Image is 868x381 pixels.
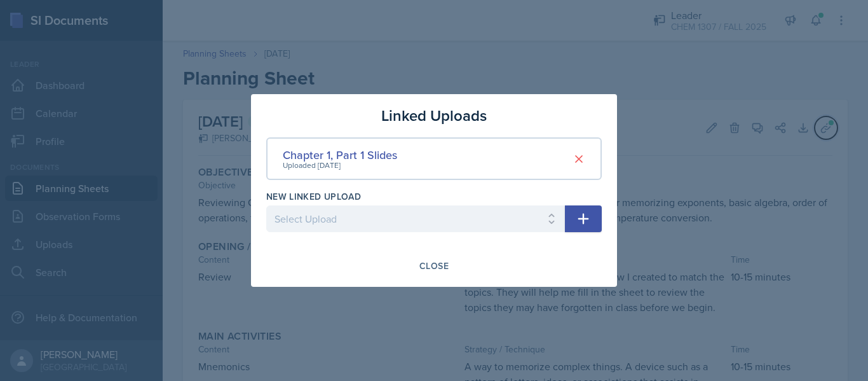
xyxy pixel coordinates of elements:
label: New Linked Upload [266,190,361,203]
div: Close [419,261,449,271]
div: Chapter 1, Part 1 Slides [283,146,397,163]
div: Uploaded [DATE] [283,160,397,171]
button: Close [411,255,457,277]
h3: Linked Uploads [381,104,487,127]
